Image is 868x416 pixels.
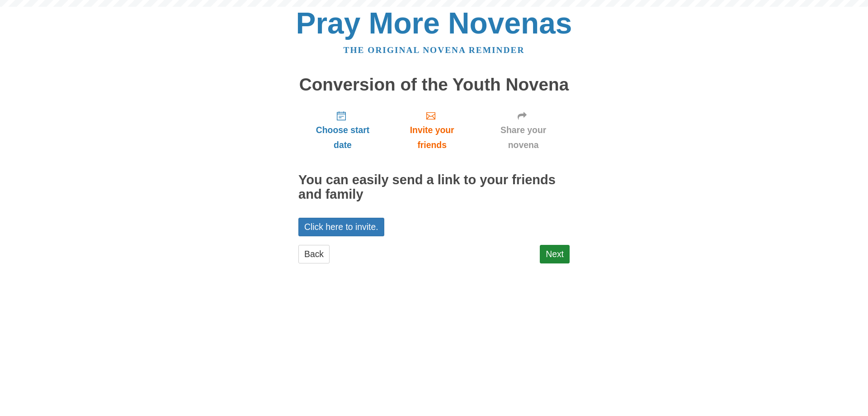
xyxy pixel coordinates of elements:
a: Invite your friends [387,103,477,157]
a: Pray More Novenas [296,6,572,40]
a: Back [298,245,330,263]
h2: You can easily send a link to your friends and family [298,173,570,202]
a: The original novena reminder [344,45,525,55]
span: Share your novena [486,123,561,153]
a: Choose start date [298,103,387,157]
h1: Conversion of the Youth Novena [298,75,570,95]
a: Next [540,245,570,263]
a: Share your novena [477,103,570,157]
span: Choose start date [307,123,378,153]
a: Click here to invite. [298,218,384,236]
span: Invite your friends [396,123,468,153]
